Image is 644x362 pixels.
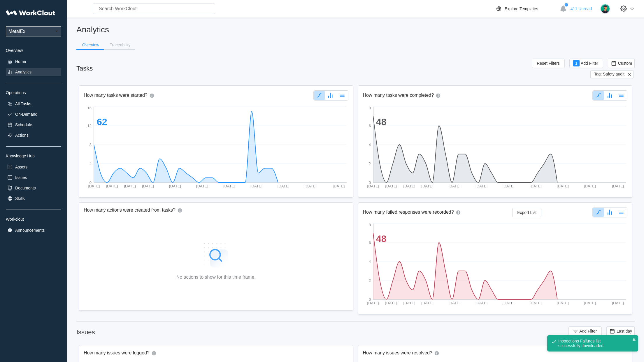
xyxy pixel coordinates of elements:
[106,184,118,188] tspan: [DATE]
[368,223,371,227] tspan: 8
[169,184,181,188] tspan: [DATE]
[15,228,45,233] div: Announcements
[76,328,95,336] div: Issues
[448,301,460,305] tspan: [DATE]
[532,59,565,68] button: Reset Filters
[617,329,632,333] span: Last day
[84,207,176,214] h2: How many actions were created from tasks?
[584,184,596,188] tspan: [DATE]
[82,43,99,47] div: Overview
[363,350,432,356] h2: How many issues were resolved?
[84,92,148,99] h2: How many tasks were started?
[495,5,557,12] a: Explore Templates
[529,184,541,188] tspan: [DATE]
[385,184,397,188] tspan: [DATE]
[632,338,636,342] button: close
[505,6,538,11] div: Explore Templates
[124,184,136,188] tspan: [DATE]
[87,106,92,110] tspan: 16
[403,184,415,188] tspan: [DATE]
[15,101,31,106] div: All Tasks
[368,124,371,128] tspan: 6
[502,301,514,305] tspan: [DATE]
[421,301,433,305] tspan: [DATE]
[196,184,208,188] tspan: [DATE]
[612,301,624,305] tspan: [DATE]
[385,301,397,305] tspan: [DATE]
[176,275,256,280] div: No actions to show for this time frame.
[368,106,371,110] tspan: 8
[448,184,460,188] tspan: [DATE]
[223,184,235,188] tspan: [DATE]
[15,196,25,201] div: Skills
[88,184,100,188] tspan: [DATE]
[15,133,29,138] div: Actions
[15,165,27,169] div: Assets
[573,60,580,66] div: 1
[250,184,262,188] tspan: [DATE]
[6,68,61,76] a: Analytics
[368,278,371,283] tspan: 2
[368,161,371,166] tspan: 2
[15,70,31,74] div: Analytics
[15,122,32,127] div: Schedule
[104,41,135,49] button: Traceability
[517,210,536,215] span: Export List
[569,59,603,68] button: 1Add Filter
[376,117,387,127] tspan: 48
[376,233,387,244] tspan: 48
[15,186,36,190] div: Documents
[367,301,379,305] tspan: [DATE]
[15,112,37,117] div: On-Demand
[568,326,602,336] button: Add Filter
[600,4,610,14] img: user.png
[537,61,560,65] span: Reset Filters
[93,3,215,14] input: Search WorkClout
[421,184,433,188] tspan: [DATE]
[84,350,150,356] h2: How many issues were logged?
[363,209,454,216] h2: How many failed responses were recorded?
[6,173,61,182] a: Issues
[368,143,371,147] tspan: 4
[6,110,61,118] a: On-Demand
[15,59,26,64] div: Home
[6,131,61,139] a: Actions
[333,184,345,188] tspan: [DATE]
[90,161,92,166] tspan: 4
[97,117,107,127] tspan: 62
[363,92,434,99] h2: How many tasks were completed?
[584,301,596,305] tspan: [DATE]
[6,194,61,203] a: Skills
[15,175,27,180] div: Issues
[6,121,61,129] a: Schedule
[612,184,624,188] tspan: [DATE]
[529,301,541,305] tspan: [DATE]
[502,184,514,188] tspan: [DATE]
[6,154,61,158] div: Knowledge Hub
[368,297,371,302] tspan: 0
[557,301,568,305] tspan: [DATE]
[594,72,624,77] span: Tag: Safety audit
[558,339,620,348] div: Inspections Failures list successfully downloaded
[76,65,93,72] div: Tasks
[475,184,487,188] tspan: [DATE]
[6,100,61,108] a: All Tasks
[581,61,598,65] span: Add Filter
[6,163,61,171] a: Assets
[512,208,541,217] button: Export List
[87,124,92,128] tspan: 12
[6,184,61,192] a: Documents
[278,184,289,188] tspan: [DATE]
[6,217,61,222] div: Workclout
[110,43,130,47] div: Traceability
[76,24,635,35] h2: Analytics
[403,301,415,305] tspan: [DATE]
[90,143,92,147] tspan: 8
[579,329,597,333] span: Add Filter
[367,184,379,188] tspan: [DATE]
[571,6,592,11] span: 411 Unread
[368,259,371,264] tspan: 4
[368,240,371,245] tspan: 6
[305,184,317,188] tspan: [DATE]
[6,48,61,53] div: Overview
